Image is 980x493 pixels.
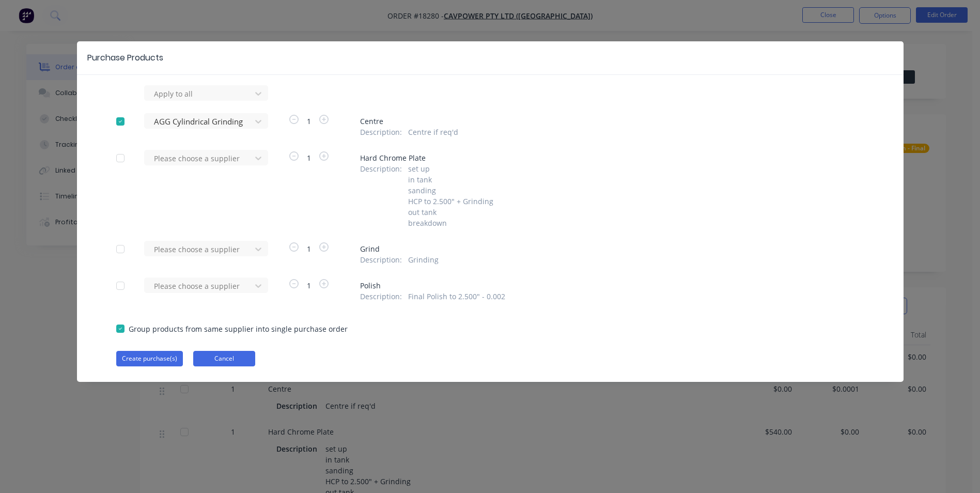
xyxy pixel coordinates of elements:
span: Group products from same supplier into single purchase order [129,323,348,334]
span: Description : [360,127,402,137]
button: Create purchase(s) [116,351,183,366]
span: Centre [360,116,864,127]
span: 1 [301,280,317,291]
span: Hard Chrome Plate [360,152,864,163]
span: 1 [301,243,317,254]
span: Polish [360,280,864,291]
span: Centre if req'd [408,127,458,137]
span: Description : [360,291,402,302]
span: Grinding [408,254,439,265]
span: Grind [360,243,864,254]
span: set up in tank sanding HCP to 2.500" + Grinding out tank breakdown [408,163,493,228]
div: Purchase Products [87,52,163,64]
span: Description : [360,163,402,228]
span: Final Polish to 2.500" - 0.002 [408,291,505,302]
span: 1 [301,152,317,163]
span: 1 [301,116,317,127]
button: Cancel [193,351,255,366]
span: Description : [360,254,402,265]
